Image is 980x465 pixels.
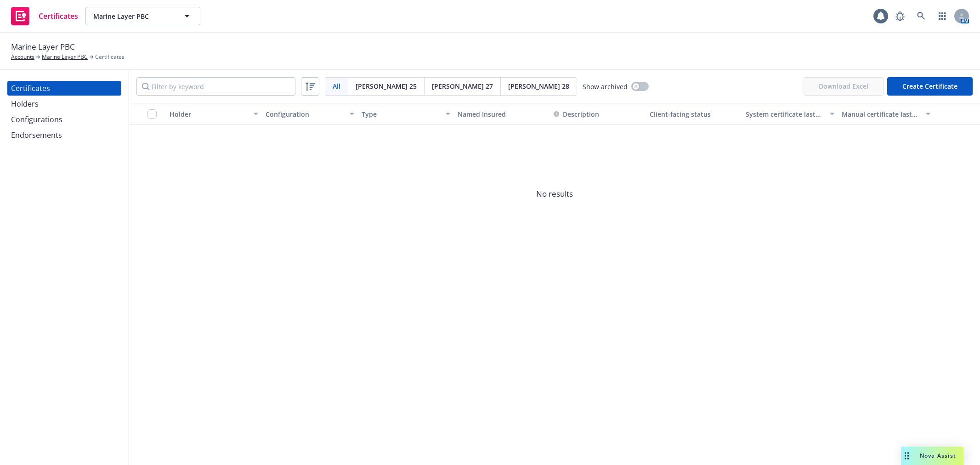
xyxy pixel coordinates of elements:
button: Holder [166,103,262,125]
div: Configuration [266,109,344,119]
a: Configurations [7,112,121,127]
div: Named Insured [458,109,546,119]
span: [PERSON_NAME] 27 [432,81,493,91]
span: Marine Layer PBC [93,11,173,21]
span: Show archived [583,82,628,91]
div: Type [362,109,440,119]
div: Drag to move [901,447,912,465]
span: Marine Layer PBC [11,41,75,53]
div: System certificate last generated [746,109,824,119]
div: Configurations [11,112,62,127]
button: System certificate last generated [742,103,838,125]
span: [PERSON_NAME] 28 [508,81,569,91]
a: Certificates [7,3,82,29]
a: Switch app [933,7,952,25]
span: [PERSON_NAME] 25 [356,81,417,91]
input: Select all [147,109,157,119]
button: Client-facing status [646,103,742,125]
span: Download Excel [804,77,884,96]
button: Named Insured [454,103,550,125]
a: Accounts [11,53,34,61]
a: Report a Bug [891,7,909,25]
span: All [333,81,340,91]
button: Type [358,103,454,125]
a: Search [912,7,930,25]
a: Holders [7,96,121,111]
a: Endorsements [7,128,121,142]
div: Holder [170,109,248,119]
div: Endorsements [11,128,62,142]
div: Certificates [11,81,50,96]
div: Client-facing status [650,109,738,119]
div: Holders [11,96,39,111]
span: Certificates [95,53,125,61]
button: Marine Layer PBC [85,7,200,25]
div: Manual certificate last generated [842,109,920,119]
button: Configuration [262,103,358,125]
button: Manual certificate last generated [838,103,934,125]
input: Filter by keyword [136,77,295,96]
span: Certificates [39,12,78,20]
button: Nova Assist [901,447,963,465]
a: Certificates [7,81,121,96]
span: No results [129,125,980,263]
span: Nova Assist [920,452,956,459]
button: Description [554,109,599,119]
a: Marine Layer PBC [42,53,88,61]
button: Create Certificate [887,77,973,96]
